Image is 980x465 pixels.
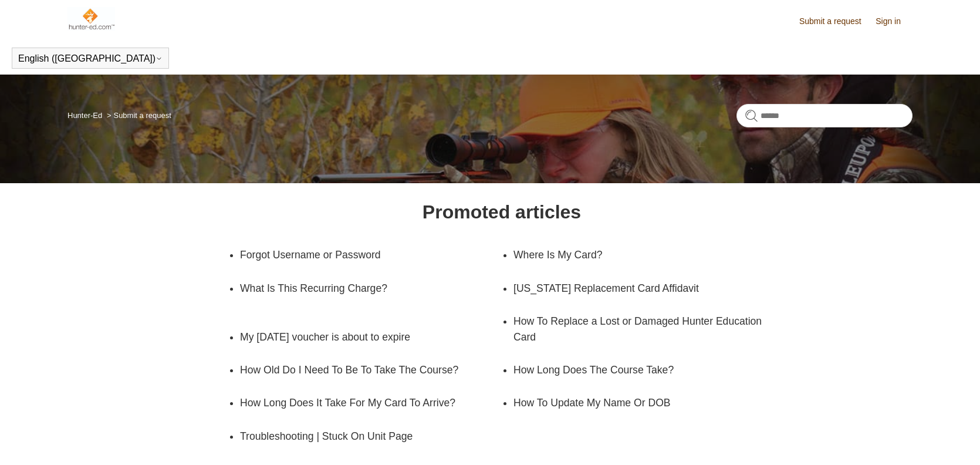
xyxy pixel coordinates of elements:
a: Where Is My Card? [513,238,758,271]
a: [US_STATE] Replacement Card Affidavit [513,272,758,305]
a: How To Replace a Lost or Damaged Hunter Education Card [513,305,775,353]
a: Hunter-Ed [67,111,102,120]
a: How Long Does It Take For My Card To Arrive? [240,386,502,419]
input: Search [736,104,913,127]
a: Troubleshooting | Stuck On Unit Page [240,420,484,453]
a: How To Update My Name Or DOB [513,386,758,419]
a: Submit a request [799,15,873,28]
a: How Long Does The Course Take? [513,353,758,386]
a: My [DATE] voucher is about to expire [240,321,484,353]
li: Submit a request [104,111,171,120]
li: Hunter-Ed [67,111,104,120]
button: English ([GEOGRAPHIC_DATA]) [18,53,163,64]
a: Sign in [876,15,913,28]
h1: Promoted articles [423,198,581,226]
a: Forgot Username or Password [240,238,484,271]
a: How Old Do I Need To Be To Take The Course? [240,353,484,386]
img: Hunter-Ed Help Center home page [67,7,115,31]
a: What Is This Recurring Charge? [240,272,502,305]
